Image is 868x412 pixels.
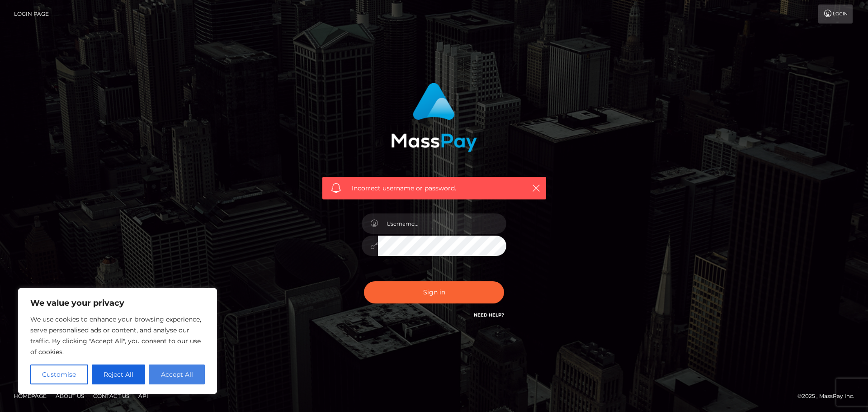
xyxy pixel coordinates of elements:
a: API [135,389,152,403]
a: Need Help? [474,312,504,318]
a: Homepage [10,389,50,403]
button: Customise [30,365,88,384]
img: MassPay Login [391,83,477,152]
a: About Us [52,389,88,403]
p: We value your privacy [30,298,205,308]
input: Username... [378,213,506,234]
button: Accept All [149,365,205,384]
a: Contact Us [90,389,133,403]
div: We value your privacy [18,288,217,394]
button: Reject All [92,365,146,384]
a: Login Page [14,5,49,24]
button: Sign in [364,281,504,303]
p: We use cookies to enhance your browsing experience, serve personalised ads or content, and analys... [30,314,205,357]
div: © 2025 , MassPay Inc. [797,391,861,401]
span: Incorrect username or password. [352,184,517,193]
a: Login [818,5,853,24]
